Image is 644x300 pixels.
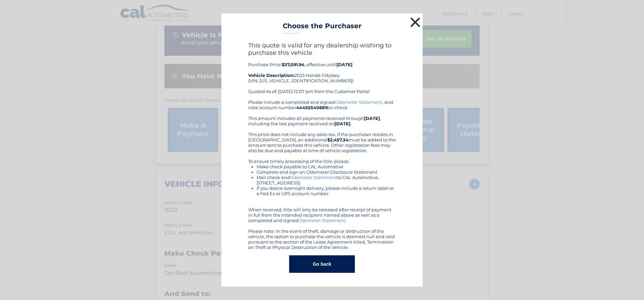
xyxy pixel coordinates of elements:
b: 44455540689 [296,105,328,110]
b: $2,457.34 [327,137,348,142]
b: [DATE] [364,116,380,121]
h4: This quote is valid for any dealership wishing to purchase this vehicle [248,42,396,56]
li: Make check payable to CAL Automotive [257,164,396,169]
li: Complete and sign an Odometer Disclosure Statement [257,169,396,175]
b: $37,091.94 [282,62,305,67]
a: Odometer Statement [335,99,382,105]
h3: Choose the Purchaser [283,22,362,34]
li: If you desire overnight delivery, please include a return label or a Fed Ex or UPS account number. [257,185,396,196]
div: Please include a completed and signed , and note account number on check. This amount includes al... [248,99,396,250]
button: Go back [289,255,355,273]
b: [DATE] [336,62,353,67]
strong: Vehicle Description: [248,73,294,78]
b: [DATE] [334,121,351,126]
li: Mail check and to CAL Automotive, [STREET_ADDRESS] [257,175,396,185]
div: Purchase Price: , effective until 2023 Honda Odyssey (VIN: [US_VEHICLE_IDENTIFICATION_NUMBER]) Qu... [248,42,396,99]
a: Odometer Statement [298,218,345,223]
a: Odometer Statement [290,175,337,180]
button: × [409,15,422,29]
